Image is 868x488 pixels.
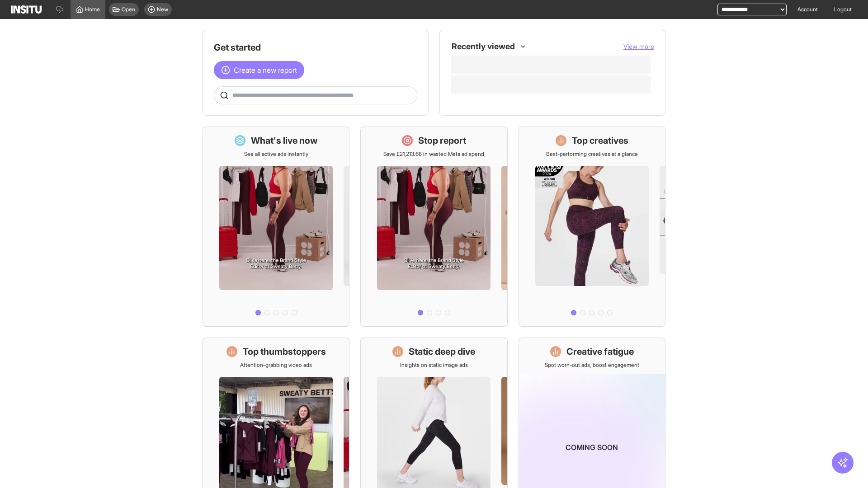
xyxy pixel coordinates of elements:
[400,361,468,369] p: Insights on static image ads
[85,6,100,13] span: Home
[360,127,507,327] a: Stop reportSave £21,213.68 in wasted Meta ad spend
[519,127,665,327] a: Top creativesBest-performing creatives at a glance
[383,150,484,158] p: Save £21,213.68 in wasted Meta ad spend
[214,61,304,79] button: Create a new report
[623,42,654,51] button: View more
[157,6,168,13] span: New
[244,150,308,158] p: See all active ads instantly
[243,345,326,358] h1: Top thumbstoppers
[240,361,312,369] p: Attention-grabbing video ads
[214,41,417,54] h1: Get started
[409,345,475,358] h1: Static deep dive
[122,6,135,13] span: Open
[234,65,297,75] span: Create a new report
[623,42,654,50] span: View more
[203,127,349,327] a: What's live nowSee all active ads instantly
[251,134,318,147] h1: What's live now
[418,134,466,147] h1: Stop report
[572,134,628,147] h1: Top creatives
[11,5,42,14] img: Logo
[546,150,638,158] p: Best-performing creatives at a glance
